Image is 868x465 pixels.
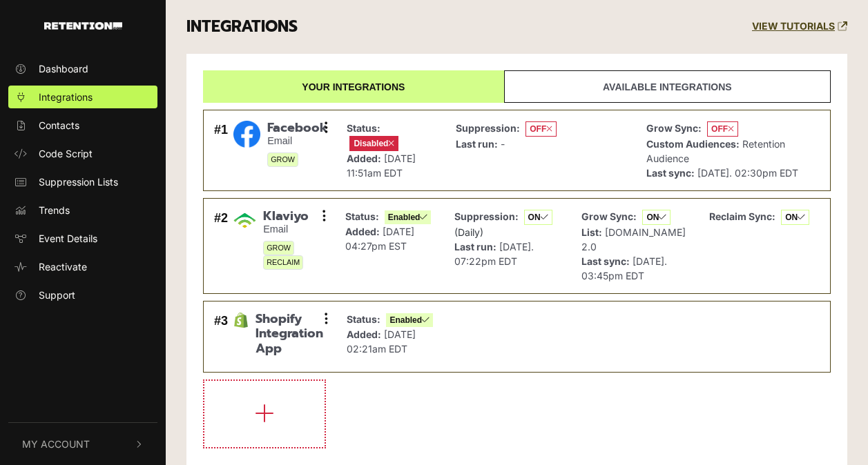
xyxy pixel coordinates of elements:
[186,17,298,37] h3: INTEGRATIONS
[39,90,93,104] span: Integrations
[646,122,702,134] strong: Grow Sync:
[581,255,630,267] strong: Last sync:
[8,57,157,80] a: Dashboard
[501,138,505,150] span: -
[44,22,122,30] img: Retention.com
[456,122,520,134] strong: Suppression:
[525,121,557,137] span: OFF
[203,70,504,103] a: Your integrations
[347,313,380,325] strong: Status:
[267,135,326,147] small: Email
[263,209,325,224] span: Klaviyo
[454,241,496,253] strong: Last run:
[347,122,380,134] strong: Status:
[386,313,433,327] span: Enabled
[8,170,157,193] a: Suppression Lists
[347,328,416,355] span: [DATE] 02:21am EDT
[454,226,483,238] span: (Daily)
[697,167,798,179] span: [DATE]. 02:30pm EDT
[8,86,157,108] a: Integrations
[267,121,326,136] span: Facebook
[646,138,785,164] span: Retention Audience
[707,121,738,137] span: OFF
[385,210,432,224] span: Enabled
[709,210,775,222] strong: Reclaim Sync:
[581,255,667,281] span: [DATE]. 03:45pm EDT
[504,70,831,103] a: Available integrations
[214,121,228,180] div: #1
[263,255,303,270] span: RECLAIM
[581,210,637,222] strong: Grow Sync:
[524,210,552,225] span: ON
[456,138,498,150] strong: Last run:
[642,210,671,225] span: ON
[8,227,157,250] a: Event Details
[581,226,686,253] span: [DOMAIN_NAME] 2.0
[39,288,75,302] span: Support
[581,226,602,238] strong: List:
[345,226,414,252] span: [DATE] 04:27pm EST
[39,175,118,189] span: Suppression Lists
[646,167,695,179] strong: Last sync:
[39,146,93,161] span: Code Script
[39,259,87,274] span: Reactivate
[646,138,740,150] strong: Custom Audiences:
[349,136,398,151] span: Disabled
[39,118,79,132] span: Contacts
[8,142,157,165] a: Code Script
[39,61,88,76] span: Dashboard
[454,241,534,267] span: [DATE]. 07:22pm EDT
[39,203,70,217] span: Trends
[347,328,381,340] strong: Added:
[347,152,416,179] span: [DATE] 11:51am EDT
[267,152,298,167] span: GROW
[214,209,228,283] div: #2
[752,21,847,32] a: VIEW TUTORIALS
[8,199,157,221] a: Trends
[22,437,90,451] span: My Account
[345,210,379,222] strong: Status:
[263,241,294,255] span: GROW
[345,226,380,237] strong: Added:
[781,210,809,225] span: ON
[233,121,260,148] img: Facebook
[263,224,325,235] small: Email
[233,209,256,232] img: Klaviyo
[214,312,228,362] div: #3
[454,210,519,222] strong: Suppression:
[8,284,157,306] a: Support
[8,423,157,465] button: My Account
[8,114,157,137] a: Contacts
[255,312,326,357] span: Shopify Integration App
[8,255,157,278] a: Reactivate
[39,231,97,246] span: Event Details
[347,152,381,164] strong: Added:
[233,313,249,328] img: Shopify Integration App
